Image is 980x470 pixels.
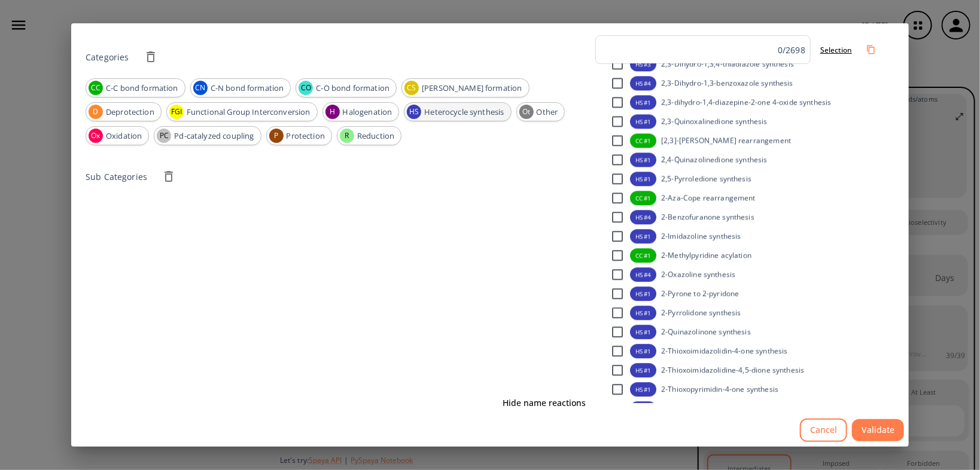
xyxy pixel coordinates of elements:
[168,130,260,142] span: Pd-catalyzed coupling
[643,117,651,126] p: #1
[643,98,651,107] p: #1
[643,385,651,394] p: #1
[630,306,656,320] div: HS
[643,270,651,279] p: #4
[800,419,847,442] button: Cancel
[643,251,651,260] p: #1
[498,392,591,414] button: Hide name reactions
[643,194,651,203] p: #1
[99,83,185,94] span: C-C bond formation
[166,102,318,121] div: FGIFunctional Group Interconversion
[661,327,751,337] span: 2-Quinazolinone synthesis
[595,207,894,227] div: HS#42-Benzofuranone synthesis
[595,150,894,169] div: HS#12,4-Quinazolinedione synthesis
[643,309,651,318] p: #1
[595,169,894,188] div: HS#12,5-Pyrroledione synthesis
[643,328,651,337] p: #1
[266,126,333,145] div: PProtection
[643,155,651,164] p: #1
[401,78,529,97] div: CS[PERSON_NAME] formation
[157,129,171,143] div: PC
[86,126,149,145] div: OxOxidation
[89,105,103,119] div: D
[595,284,894,303] div: HS#12-Pyrone to 2-pyridone
[630,95,656,109] div: HS
[630,286,656,301] div: HS
[630,267,656,282] div: HS
[595,265,894,284] div: HS#42-Oxazoline synthesis
[180,106,317,118] span: Functional Group Interconversion
[661,78,793,88] span: 2,3-Dihydro-1,3-benzoxazole synthesis
[643,60,651,69] p: #3
[815,40,857,60] button: Selection
[516,102,565,121] div: OtOther
[337,126,401,145] div: RReduction
[404,81,419,95] div: CS
[595,54,894,74] div: HS#32,3-Dihydro-1,3,4-thiadiazole synthesis
[309,83,396,94] span: C-O bond formation
[530,106,565,118] span: Other
[404,102,511,121] div: HSHeterocycle synthesis
[630,191,656,205] div: CC
[595,112,894,131] div: HS#12,3-Quinoxalinedione synthesis
[661,289,739,299] span: 2-Pyrone to 2-pyridone
[86,170,147,183] p: Sub Categories
[630,114,656,129] div: HS
[418,106,510,118] span: Heterocycle synthesis
[852,419,904,441] button: Validate
[661,365,804,376] span: 2-Thioxoimidazolidine-4,5-dione synthesis
[154,126,261,145] div: PCPd-catalyzed coupling
[661,270,735,280] span: 2-Oxazoline synthesis
[595,93,894,112] div: HS#12,3-dihydro-1,4-diazepine-2-one 4-oxide synthesis
[630,363,656,377] div: HS
[661,384,778,395] span: 2-Thioxopyrimidin-4-one synthesis
[661,59,794,69] span: 2,3-Dihydro-1,3,4-thiadiazole synthesis
[643,136,651,145] p: #1
[86,51,129,63] span: Categories
[340,129,354,143] div: R
[595,74,894,93] div: HS#42,3-Dihydro-1,3-benzoxazole synthesis
[169,105,184,119] div: FGI
[351,130,401,142] span: Reduction
[595,188,894,207] div: CC#12-Aza-Cope rearrangement
[661,308,741,318] span: 2-Pyrrolidone synthesis
[193,81,208,95] div: CN
[630,57,656,71] div: HS
[630,172,656,186] div: HS
[595,246,894,265] div: CC#12-Methylpyridine acylation
[415,83,528,94] span: [PERSON_NAME] formation
[595,361,894,380] div: HS#12-Thioxoimidazolidine-4,5-dione synthesis
[325,105,340,119] div: H
[643,347,651,356] p: #1
[269,129,284,143] div: P
[661,193,756,203] span: 2-Aza-Cope rearrangement
[296,78,397,97] div: COC-O bond formation
[643,366,651,375] p: #1
[661,251,751,261] span: 2-Methylpyridine acylation
[595,303,894,322] div: HS#12-Pyrrolidone synthesis
[630,229,656,243] div: HS
[661,346,787,356] span: 2-Thioxoimidazolidin-4-one synthesis
[322,102,400,121] div: HHalogenation
[661,155,768,165] span: 2,4-Quinazolinedione synthesis
[630,248,656,263] div: CC
[204,83,291,94] span: C-N bond formation
[643,79,651,88] p: #4
[630,76,656,90] div: HS
[336,106,399,118] span: Halogenation
[86,102,162,121] div: DDeprotection
[99,106,161,118] span: Deprotection
[643,175,651,184] p: #1
[595,227,894,246] div: HS#12-Imidazoline synthesis
[643,289,651,298] p: #1
[630,401,656,416] div: HS
[630,344,656,358] div: HS
[643,232,651,241] p: #1
[595,341,894,361] div: HS#12-Thioxoimidazolidin-4-one synthesis
[661,117,768,127] span: 2,3-Quinoxalinedione synthesis
[595,322,894,341] div: HS#12-Quinazolinone synthesis
[299,81,313,95] div: CO
[630,210,656,224] div: HS
[661,174,751,184] span: 2,5-Pyrroledione synthesis
[630,133,656,148] div: CC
